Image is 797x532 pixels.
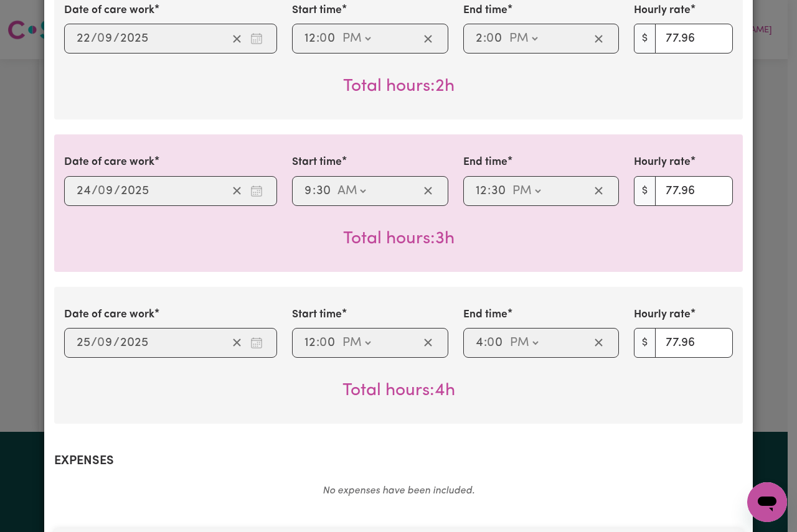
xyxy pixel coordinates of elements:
[247,182,266,200] button: Enter the date of care work
[54,454,743,469] h2: Expenses
[634,24,656,54] span: $
[98,334,113,352] input: --
[97,32,105,45] span: 0
[292,2,342,19] label: Start time
[120,29,149,48] input: ----
[475,182,488,200] input: --
[491,182,506,200] input: --
[488,334,504,352] input: --
[343,78,455,95] span: Total hours worked: 2 hours
[475,29,483,48] input: --
[487,337,494,349] span: 0
[292,307,342,323] label: Start time
[91,336,97,350] span: /
[98,29,113,48] input: --
[98,182,114,200] input: --
[76,334,91,352] input: --
[227,29,247,48] button: Clear date
[313,184,316,198] span: :
[463,2,507,19] label: End time
[247,29,266,48] button: Enter the date of care work
[634,176,656,206] span: $
[227,334,247,352] button: Clear date
[463,154,507,170] label: End time
[120,334,149,352] input: ----
[323,486,474,496] em: No expenses have been included.
[113,32,120,45] span: /
[76,182,92,200] input: --
[486,32,494,45] span: 0
[304,182,313,200] input: --
[319,337,327,349] span: 0
[292,154,342,170] label: Start time
[316,182,331,200] input: --
[64,2,154,19] label: Date of care work
[316,336,319,350] span: :
[98,185,105,197] span: 0
[64,307,154,323] label: Date of care work
[247,334,266,352] button: Enter the date of care work
[319,32,327,45] span: 0
[304,334,316,352] input: --
[634,328,656,358] span: $
[488,184,491,198] span: :
[320,334,336,352] input: --
[634,154,691,170] label: Hourly rate
[320,29,336,48] input: --
[97,337,105,349] span: 0
[316,32,319,45] span: :
[114,184,120,198] span: /
[487,29,503,48] input: --
[304,29,316,48] input: --
[76,29,91,48] input: --
[113,336,120,350] span: /
[91,32,97,45] span: /
[634,307,691,323] label: Hourly rate
[92,184,98,198] span: /
[484,336,487,350] span: :
[475,334,484,352] input: --
[747,482,787,522] iframe: Button to launch messaging window
[120,182,149,200] input: ----
[64,154,154,170] label: Date of care work
[343,230,455,248] span: Total hours worked: 3 hours
[227,182,247,200] button: Clear date
[342,382,455,399] span: Total hours worked: 4 hours
[463,307,507,323] label: End time
[634,2,691,19] label: Hourly rate
[483,32,486,45] span: :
